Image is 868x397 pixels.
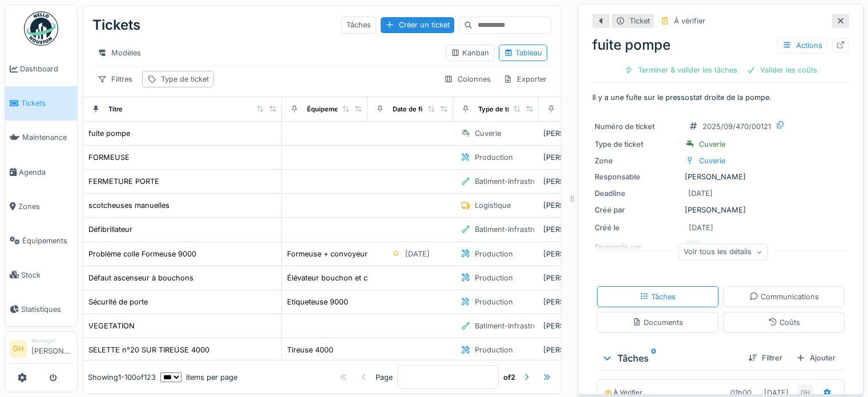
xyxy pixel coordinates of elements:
[439,71,496,87] div: Colonnes
[504,47,542,58] div: Tableau
[475,344,513,355] div: Production
[88,248,196,259] div: Problème colle Formeuse 9000
[88,128,130,139] div: fuite pompe
[703,121,771,132] div: 2025/09/470/00121
[10,340,27,358] li: GH
[679,244,768,260] div: Voir tous les détails
[5,189,77,223] a: Zones
[31,336,72,361] li: [PERSON_NAME]
[88,344,209,355] div: SELETTE n°20 SUR TIREUSE 4000
[88,200,169,211] div: scotcheuses manuelles
[22,132,72,143] span: Maintenance
[5,52,77,86] a: Dashboard
[640,291,676,302] div: Tâches
[475,152,513,163] div: Production
[475,320,555,331] div: Batiment-Infrastructure
[92,10,140,40] div: Tickets
[543,344,620,355] div: [PERSON_NAME]
[287,344,333,355] div: Tireuse 4000
[601,351,739,365] div: Tâches
[92,45,146,61] div: Modèles
[543,296,620,307] div: [PERSON_NAME]
[595,204,847,215] div: [PERSON_NAME]
[341,17,376,33] div: Tâches
[475,296,513,307] div: Production
[744,350,787,366] div: Filtrer
[88,272,193,283] div: Défaut ascenseur à bouchons
[287,272,409,283] div: Élévateur bouchon et capsule à vis
[88,152,130,163] div: FORMEUSE
[632,317,683,328] div: Documents
[498,71,552,87] div: Exporter
[651,351,656,365] sup: 0
[161,74,209,85] div: Type de ticket
[20,63,72,74] span: Dashboard
[5,121,77,155] a: Maintenance
[307,105,345,114] div: Équipement
[543,176,620,187] div: [PERSON_NAME]
[88,224,132,235] div: Défibrillateur
[5,292,77,326] a: Statistiques
[88,176,159,187] div: FERMETURE PORTE
[5,86,77,121] a: Tickets
[592,92,849,103] p: Il y a une fuite sur le pressostat droite de la pompe.
[543,200,620,211] div: [PERSON_NAME]
[393,105,450,114] div: Date de fin prévue
[287,296,348,307] div: Etiqueteuse 9000
[88,296,148,307] div: Sécurité de porte
[381,17,454,33] div: Créer un ticket
[503,372,515,383] strong: of 2
[595,171,680,182] div: Responsable
[592,35,849,55] div: fuite pompe
[31,336,72,345] div: Manager
[749,291,819,302] div: Communications
[543,224,620,235] div: [PERSON_NAME]
[21,98,72,109] span: Tickets
[674,15,705,26] div: À vérifier
[595,155,680,166] div: Zone
[543,272,620,283] div: [PERSON_NAME]
[376,372,393,383] div: Page
[543,248,620,259] div: [PERSON_NAME]
[595,139,680,150] div: Type de ticket
[5,155,77,189] a: Agenda
[21,304,72,315] span: Statistiques
[475,224,555,235] div: Batiment-Infrastructure
[620,62,742,78] div: Terminer & valider les tâches
[699,139,725,150] div: Cuverie
[688,188,713,199] div: [DATE]
[287,248,388,259] div: Formeuse + convoyeur 9000
[475,248,513,259] div: Production
[88,320,135,331] div: VEGETATION
[24,11,58,46] img: Badge_color-CXgf-gQk.svg
[742,62,822,78] div: Valider les coûts
[595,121,680,132] div: Numéro de ticket
[19,167,72,178] span: Agenda
[21,270,72,280] span: Stock
[160,372,237,383] div: items per page
[595,171,847,182] div: [PERSON_NAME]
[792,350,840,366] div: Ajouter
[629,15,650,26] div: Ticket
[92,71,138,87] div: Filtres
[10,336,72,364] a: GH Manager[PERSON_NAME]
[108,105,123,114] div: Titre
[595,204,680,215] div: Créé par
[5,223,77,258] a: Équipements
[22,235,72,246] span: Équipements
[595,222,680,233] div: Créé le
[768,317,800,328] div: Coûts
[777,37,827,54] div: Actions
[543,152,620,163] div: [PERSON_NAME]
[689,222,713,233] div: [DATE]
[475,176,555,187] div: Batiment-Infrastructure
[543,320,620,331] div: [PERSON_NAME]
[88,372,156,383] div: Showing 1 - 100 of 123
[18,201,72,212] span: Zones
[595,188,680,199] div: Deadline
[475,128,501,139] div: Cuverie
[5,258,77,292] a: Stock
[405,248,430,259] div: [DATE]
[475,200,511,211] div: Logistique
[478,105,523,114] div: Type de ticket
